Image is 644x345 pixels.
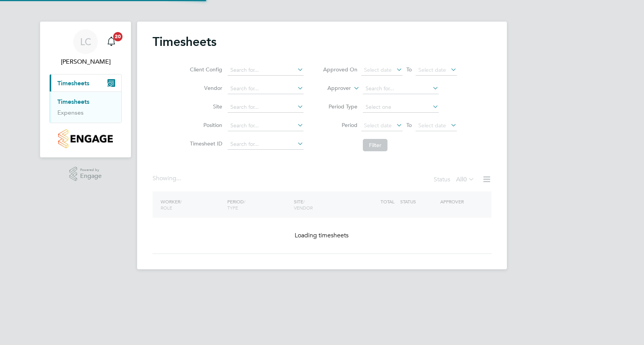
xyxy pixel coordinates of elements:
label: Period [323,122,357,129]
span: To [404,64,414,74]
span: 0 [463,176,467,183]
input: Select one [363,102,439,113]
span: Engage [80,173,102,179]
label: Approved On [323,66,357,73]
label: Position [188,122,222,129]
a: LC[PERSON_NAME] [49,29,122,66]
input: Search for... [228,65,304,76]
nav: Main navigation [40,22,131,157]
span: To [404,120,414,130]
label: Timesheet ID [188,140,222,147]
a: Timesheets [57,98,89,105]
label: Approver [316,85,351,92]
a: Powered byEngage [69,167,102,181]
div: Timesheets [50,91,121,123]
label: Site [188,103,222,110]
input: Search for... [228,83,304,94]
label: All [456,176,475,183]
label: Period Type [323,103,357,110]
h2: Timesheets [153,34,216,49]
input: Search for... [228,102,304,113]
span: ... [176,174,181,182]
span: Lee Cottrell [49,57,122,66]
input: Search for... [228,139,304,150]
a: 20 [104,29,119,54]
a: Expenses [57,109,84,116]
button: Timesheets [50,74,121,91]
span: Timesheets [57,79,89,87]
input: Search for... [228,120,304,131]
div: Showing [153,174,183,183]
a: Go to home page [49,129,122,148]
span: Select date [418,122,446,129]
span: 20 [113,32,122,41]
span: Select date [364,66,392,73]
input: Search for... [363,83,439,94]
img: countryside-properties-logo-retina.png [58,129,112,148]
span: Powered by [80,167,102,173]
div: Status [434,174,476,185]
button: Filter [363,139,387,151]
label: Client Config [188,66,222,73]
span: Select date [364,122,392,129]
span: Select date [418,66,446,73]
label: Vendor [188,85,222,91]
span: LC [80,37,91,47]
